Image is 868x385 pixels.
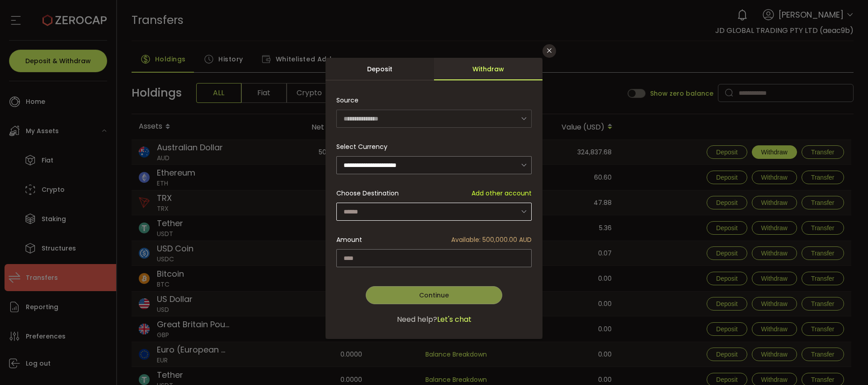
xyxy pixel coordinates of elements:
iframe: Chat Widget [760,288,868,385]
div: Deposit [325,58,434,80]
button: Close [542,44,556,58]
span: Source [336,91,359,109]
span: Available: 500,000.00 AUD [451,235,532,245]
div: Withdraw [434,58,542,80]
div: dialog [325,58,542,339]
span: Let's chat [437,314,472,325]
button: Continue [366,286,502,304]
div: 聊天小组件 [760,288,868,385]
span: Need help? [397,314,437,325]
span: Continue [419,291,449,300]
label: Select Currency [336,142,393,151]
span: Add other account [472,189,532,198]
span: Choose Destination [336,189,399,198]
span: Amount [336,235,362,245]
